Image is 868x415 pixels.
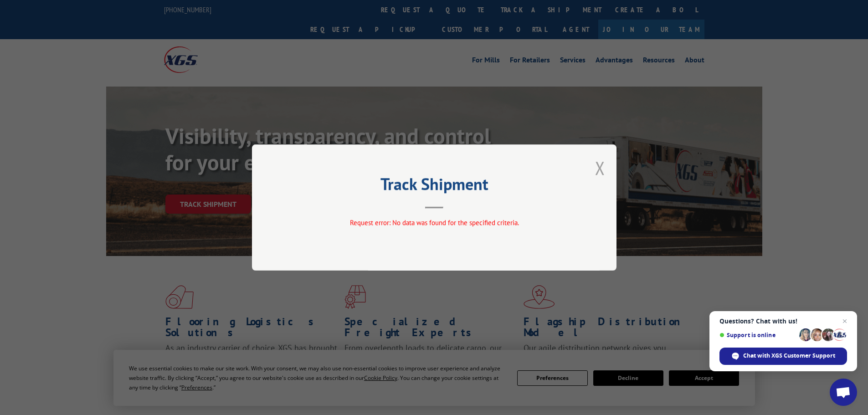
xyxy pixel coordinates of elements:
span: Support is online [719,332,796,338]
div: Chat with XGS Customer Support [719,348,847,365]
span: Chat with XGS Customer Support [743,352,835,360]
span: Request error: No data was found for the specified criteria. [349,218,519,227]
button: Close modal [595,156,605,180]
span: Questions? Chat with us! [719,318,847,325]
span: Close chat [839,316,850,327]
h2: Track Shipment [298,178,571,195]
div: Open chat [830,379,857,406]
